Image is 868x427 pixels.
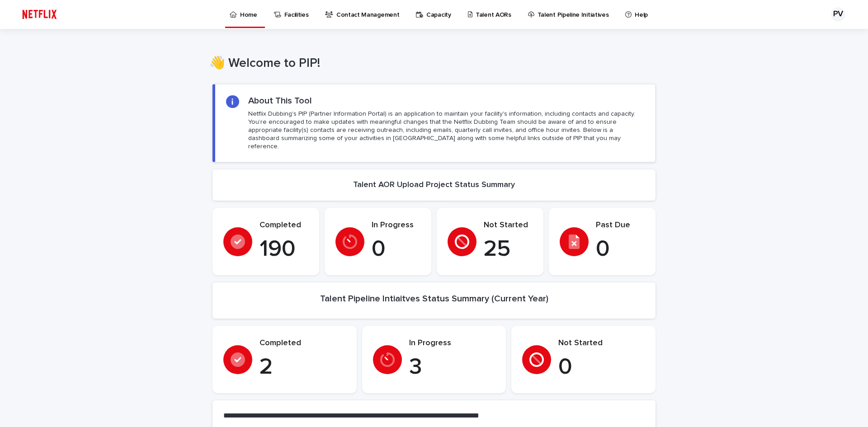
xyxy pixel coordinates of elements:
[259,221,308,230] p: Completed
[259,338,346,348] p: Completed
[409,338,495,348] p: In Progress
[831,7,845,22] div: PV
[372,221,420,230] p: In Progress
[558,338,645,348] p: Not Started
[18,5,61,23] img: ifQbXi3ZQGMSEF7WDB7W
[372,236,420,263] p: 0
[259,354,346,381] p: 2
[484,221,533,230] p: Not Started
[248,110,644,151] p: Netflix Dubbing's PIP (Partner Information Portal) is an application to maintain your facility's ...
[209,56,652,71] h1: 👋 Welcome to PIP!
[353,180,515,190] h2: Talent AOR Upload Project Status Summary
[484,236,533,263] p: 25
[558,354,645,381] p: 0
[248,95,312,106] h2: About This Tool
[409,354,495,381] p: 3
[320,293,548,304] h2: Talent Pipeline Intiaitves Status Summary (Current Year)
[259,236,308,263] p: 190
[596,221,645,230] p: Past Due
[596,236,645,263] p: 0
